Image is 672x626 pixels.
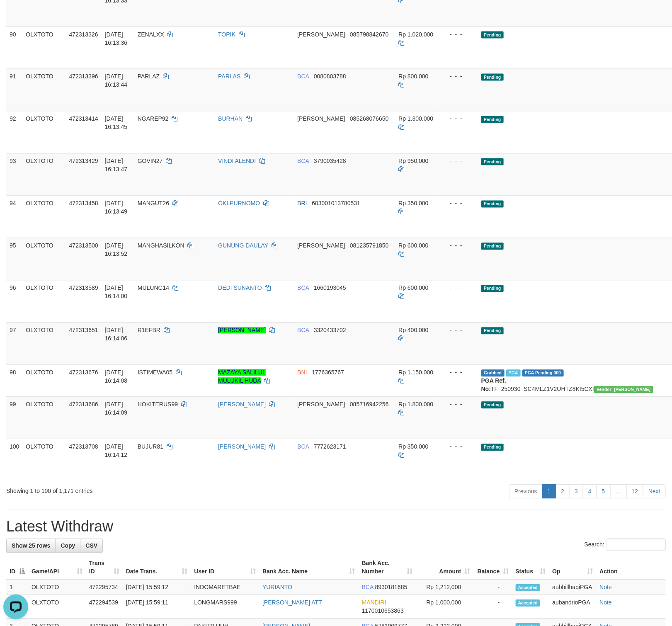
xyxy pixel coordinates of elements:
[398,444,428,450] span: Rp 350.000
[69,401,98,408] span: 472313686
[443,400,475,409] div: - - -
[138,31,164,38] span: ZENALXX
[506,370,521,377] span: Marked by aubgusti
[443,115,475,123] div: - - -
[6,111,22,153] td: 92
[218,444,266,450] a: [PERSON_NAME]
[218,116,243,122] a: BURHAN
[312,369,344,376] span: Copy 1776365767 to clipboard
[69,327,98,334] span: 472313651
[28,595,86,619] td: OLXTOTO
[398,116,433,122] span: Rp 1.300.000
[398,369,433,376] span: Rp 1.150.000
[297,200,307,207] span: BRI
[86,556,123,580] th: Trans ID: activate to sort column ascending
[481,32,504,39] span: Pending
[22,196,66,238] td: OLXTOTO
[481,243,504,250] span: Pending
[481,285,504,292] span: Pending
[549,556,597,580] th: Op: activate to sort column ascending
[481,74,504,81] span: Pending
[138,158,163,165] span: GOVIN27
[314,327,346,334] span: Copy 3320433702 to clipboard
[297,73,309,80] span: BCA
[80,539,103,553] a: CSV
[6,196,22,238] td: 94
[138,285,169,291] span: MULUNG14
[69,73,98,80] span: 472313396
[61,543,75,549] span: Copy
[509,485,542,499] a: Previous
[474,580,512,595] td: -
[610,485,627,499] a: …
[105,285,128,300] span: [DATE] 16:14:00
[22,153,66,196] td: OLXTOTO
[350,116,388,122] span: Copy 085268076650 to clipboard
[191,580,259,595] td: INDOMARETBAE
[297,158,309,165] span: BCA
[542,485,556,499] a: 1
[6,580,28,595] td: 1
[138,401,178,408] span: HOKITERUS99
[6,539,56,553] a: Show 25 rows
[69,158,98,165] span: 472313429
[297,401,345,408] span: [PERSON_NAME]
[416,556,474,580] th: Amount: activate to sort column ascending
[481,370,505,377] span: Grabbed
[6,69,22,111] td: 91
[6,280,22,323] td: 96
[297,285,309,291] span: BCA
[22,69,66,111] td: OLXTOTO
[123,595,191,619] td: [DATE] 15:59:11
[474,556,512,580] th: Balance: activate to sort column ascending
[522,370,564,377] span: PGA Pending
[6,556,28,580] th: ID: activate to sort column descending
[398,73,428,80] span: Rp 800.000
[362,608,404,614] span: Copy 1170010653863 to clipboard
[22,397,66,439] td: OLXTOTO
[6,365,22,397] td: 98
[6,238,22,280] td: 95
[22,27,66,69] td: OLXTOTO
[218,158,256,165] a: VINDI ALENDI
[600,584,612,591] a: Note
[218,31,235,38] a: TOPIK
[626,485,644,499] a: 12
[314,444,346,450] span: Copy 7772623171 to clipboard
[191,595,259,619] td: LONGMARS999
[643,485,666,499] a: Next
[22,323,66,365] td: OLXTOTO
[443,369,475,377] div: - - -
[375,584,408,591] span: Copy 8930181685 to clipboard
[297,444,309,450] span: BCA
[105,158,128,173] span: [DATE] 16:13:47
[443,30,475,39] div: - - -
[105,327,128,342] span: [DATE] 16:14:06
[86,595,123,619] td: 472294539
[569,485,583,499] a: 3
[297,243,345,249] span: [PERSON_NAME]
[86,580,123,595] td: 472295734
[69,31,98,38] span: 472313326
[549,580,597,595] td: aubbillhaqiPGA
[350,243,388,249] span: Copy 081235791850 to clipboard
[597,556,666,580] th: Action
[443,443,475,451] div: - - -
[416,595,474,619] td: Rp 1,000,000
[597,485,611,499] a: 5
[105,243,128,257] span: [DATE] 16:13:52
[314,285,346,291] span: Copy 1660193045 to clipboard
[481,116,504,123] span: Pending
[123,556,191,580] th: Date Trans.: activate to sort column ascending
[359,556,416,580] th: Bank Acc. Number: activate to sort column ascending
[138,73,160,80] span: PARLAZ
[350,31,388,38] span: Copy 085798842670 to clipboard
[314,158,346,165] span: Copy 3790035428 to clipboard
[297,31,345,38] span: [PERSON_NAME]
[516,600,541,607] span: Accepted
[218,369,266,384] a: MAZAYA SALILUL MULUKIL HUDA
[312,200,360,207] span: Copy 603001013780531 to clipboard
[105,31,128,46] span: [DATE] 16:13:36
[138,200,169,207] span: MANGUT26
[105,200,128,215] span: [DATE] 16:13:49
